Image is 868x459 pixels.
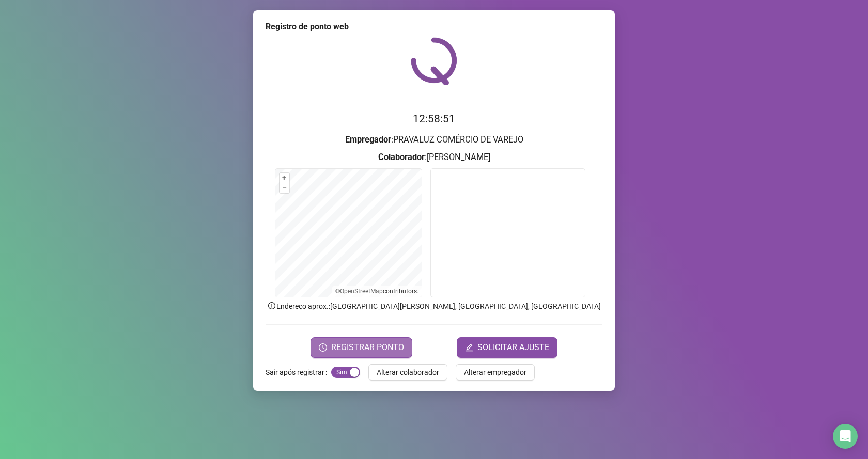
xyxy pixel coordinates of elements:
[266,151,602,164] h3: : [PERSON_NAME]
[465,343,473,352] span: edit
[368,364,447,381] button: Alterar colaborador
[340,288,383,295] a: OpenStreetMap
[266,364,331,381] label: Sair após registrar
[267,301,276,310] span: info-circle
[413,113,455,125] time: 12:58:51
[833,424,858,449] div: Open Intercom Messenger
[457,337,557,358] button: editSOLICITAR AJUSTE
[280,173,289,183] button: +
[345,135,391,145] strong: Empregador
[477,341,549,354] span: SOLICITAR AJUSTE
[311,337,412,358] button: REGISTRAR PONTO
[464,367,526,378] span: Alterar empregador
[266,133,602,147] h3: : PRAVALUZ COMÉRCIO DE VAREJO
[335,288,419,295] li: © contributors.
[266,21,602,33] div: Registro de ponto web
[411,37,457,85] img: QRPoint
[280,183,289,193] button: –
[331,341,404,354] span: REGISTRAR PONTO
[377,367,439,378] span: Alterar colaborador
[319,343,327,352] span: clock-circle
[266,300,602,312] p: Endereço aprox. : [GEOGRAPHIC_DATA][PERSON_NAME], [GEOGRAPHIC_DATA], [GEOGRAPHIC_DATA]
[456,364,535,381] button: Alterar empregador
[378,152,425,162] strong: Colaborador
